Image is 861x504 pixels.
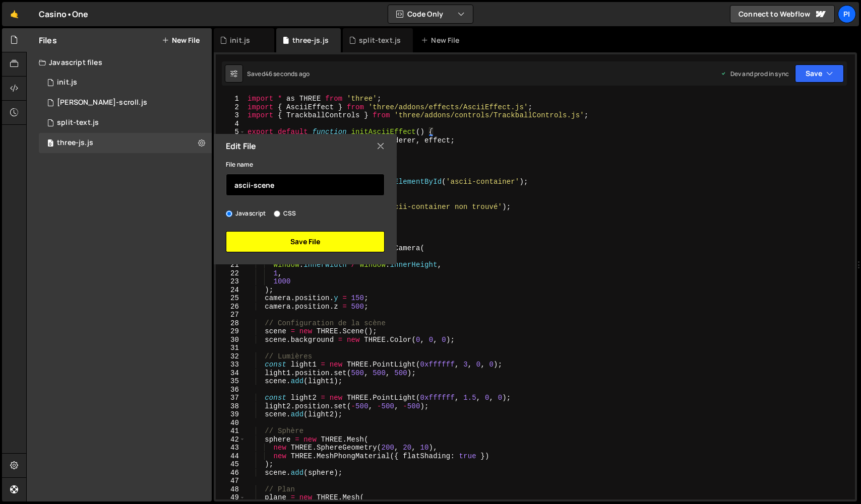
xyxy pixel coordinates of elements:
[57,98,147,107] div: [PERSON_NAME]-scroll.js
[216,95,245,103] div: 1
[216,111,245,120] div: 3
[39,73,212,93] div: 17359/48279.js
[216,436,245,444] div: 42
[388,5,473,23] button: Code Only
[216,485,245,494] div: 48
[39,113,212,133] div: 17359/48305.js
[795,64,844,83] button: Save
[216,286,245,295] div: 24
[226,174,385,196] input: Name
[39,133,212,153] div: 17359/48358.js
[216,460,245,469] div: 45
[421,35,463,45] div: New File
[265,69,310,78] div: 46 seconds ago
[216,103,245,112] div: 2
[274,208,296,219] label: CSS
[226,140,256,152] h2: Edit File
[216,319,245,328] div: 28
[216,303,245,311] div: 26
[216,336,245,344] div: 30
[216,394,245,402] div: 37
[162,36,200,44] button: New File
[39,35,57,46] h2: Files
[57,138,93,148] div: three-js.js
[216,419,245,427] div: 40
[57,118,99,127] div: split-text.js
[216,469,245,477] div: 46
[216,444,245,452] div: 43
[216,261,245,269] div: 21
[216,402,245,411] div: 38
[216,493,245,502] div: 49
[292,35,329,45] div: three-js.js
[216,294,245,303] div: 25
[216,344,245,352] div: 31
[226,231,385,252] button: Save File
[216,352,245,361] div: 32
[216,361,245,369] div: 33
[230,35,250,45] div: init.js
[216,277,245,286] div: 23
[226,160,253,170] label: File name
[247,69,310,78] div: Saved
[27,52,212,73] div: Javascript files
[216,452,245,461] div: 44
[216,427,245,436] div: 41
[216,477,245,485] div: 47
[39,8,89,20] div: Casino•One
[216,311,245,319] div: 27
[216,128,245,136] div: 5
[216,120,245,128] div: 4
[57,78,77,87] div: init.js
[720,69,789,78] div: Dev and prod in sync
[216,369,245,378] div: 34
[2,2,27,26] a: 🤙
[39,93,212,113] div: 17359/48306.js
[226,208,266,219] label: Javascript
[838,5,856,23] a: Pi
[216,377,245,386] div: 35
[216,327,245,336] div: 29
[359,35,401,45] div: split-text.js
[730,5,835,23] a: Connect to Webflow
[216,410,245,419] div: 39
[226,210,232,217] input: Javascript
[216,269,245,278] div: 22
[274,210,280,217] input: CSS
[47,140,53,148] span: 0
[216,386,245,394] div: 36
